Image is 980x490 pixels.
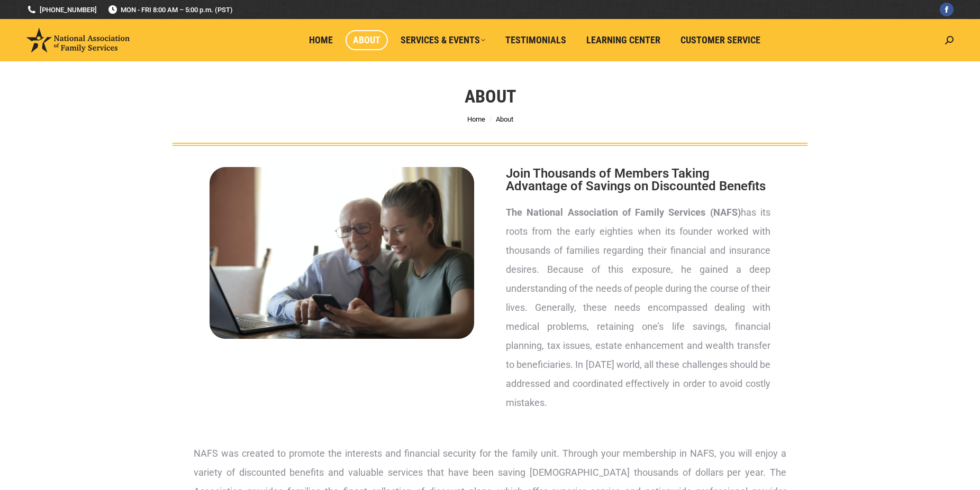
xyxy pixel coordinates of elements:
a: Home [467,115,485,123]
span: Learning Center [586,34,660,46]
img: National Association of Family Services [26,28,130,52]
a: Facebook page opens in new window [940,3,954,16]
span: Services & Events [401,34,485,46]
strong: The National Association of Family Services (NAFS) [506,207,741,218]
a: About [346,30,388,50]
span: Home [309,34,333,46]
img: About National Association of Family Services [210,167,474,339]
h2: Join Thousands of Members Taking Advantage of Savings on Discounted Benefits [506,167,770,192]
a: Customer Service [673,30,768,50]
a: Home [302,30,340,50]
span: MON - FRI 8:00 AM – 5:00 p.m. (PST) [107,5,233,15]
a: Testimonials [498,30,574,50]
h1: About [465,85,516,108]
span: Customer Service [680,34,760,46]
p: has its roots from the early eighties when its founder worked with thousands of families regardin... [506,203,770,412]
span: Testimonials [505,34,566,46]
a: [PHONE_NUMBER] [26,5,97,15]
a: Learning Center [579,30,668,50]
span: About [353,34,380,46]
span: About [496,115,513,123]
